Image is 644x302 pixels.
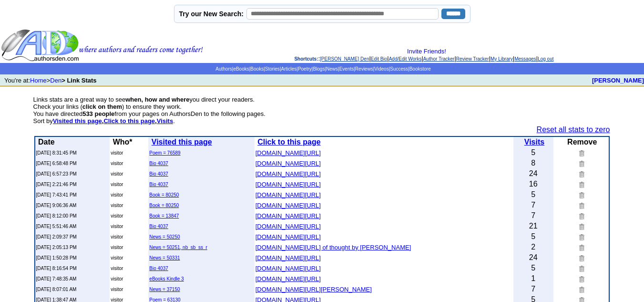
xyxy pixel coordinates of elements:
font: [DOMAIN_NAME][URL] [256,181,321,188]
font: [DATE] 8:31:45 PM [36,150,77,156]
b: > Link Stats [61,77,96,84]
font: [DOMAIN_NAME][URL] [256,191,321,198]
font: [DATE] 9:06:36 AM [36,203,77,208]
a: Visited this page [152,138,212,146]
a: Bio 4037 [149,182,168,187]
font: [DATE] 8:12:00 PM [36,213,77,219]
td: 5 [513,231,553,242]
font: visitor [111,234,123,240]
font: [DOMAIN_NAME][URL] [256,212,321,219]
font: [DATE] 8:16:54 PM [36,266,77,271]
b: Visits [157,117,173,125]
td: 7 [513,200,553,210]
a: Poetry [298,66,312,72]
a: Book = 13847 [149,213,179,219]
b: Remove [567,138,597,146]
a: Click to this page [257,138,320,146]
b: click on them [82,103,122,110]
font: [DOMAIN_NAME][URL] [256,254,321,261]
font: visitor [111,266,123,271]
label: Try our New Search: [179,10,244,18]
font: visitor [111,224,123,229]
a: News = 50251, nb_sb_ss_r [149,245,207,250]
td: 24 [513,252,553,263]
a: News = 37150 [149,287,180,292]
a: [DOMAIN_NAME][URL] [256,201,321,209]
img: Remove this link [577,170,584,177]
font: visitor [111,213,123,219]
a: Visited this page [53,117,102,125]
a: Den [50,77,61,84]
b: , [103,117,156,125]
a: Blogs [313,66,325,72]
td: 5 [513,263,553,273]
font: [DOMAIN_NAME][URL] [256,265,321,272]
a: Author Tracker [423,56,455,62]
img: Remove this link [577,181,584,188]
font: You're at: > [4,77,97,84]
font: [DATE] 6:58:48 PM [36,161,77,166]
font: visitor [111,171,123,177]
a: [DOMAIN_NAME][URL] of thought by [PERSON_NAME] [256,243,411,251]
img: Remove this link [577,212,584,219]
a: [DOMAIN_NAME][URL] [256,253,321,261]
td: 24 [513,168,553,179]
a: Book = 80250 [149,203,179,208]
a: [DOMAIN_NAME][URL] [256,222,321,230]
font: [DOMAIN_NAME][URL][PERSON_NAME] [256,286,372,293]
a: News = 50331 [149,255,180,260]
a: News = 50250 [149,234,180,240]
a: Authors [215,66,232,72]
td: 5 [513,189,553,200]
img: header_logo2.gif [1,29,203,62]
img: Remove this link [577,244,584,251]
td: 16 [513,179,553,189]
a: Bio 4037 [149,171,168,177]
td: 21 [513,221,553,231]
a: [DOMAIN_NAME][URL] [256,274,321,282]
img: Remove this link [577,233,584,240]
img: Remove this link [577,265,584,272]
td: 7 [513,284,553,294]
img: Remove this link [577,202,584,209]
a: Add/Edit Works [389,56,422,62]
img: Remove this link [577,275,584,282]
b: 533 people [82,110,114,117]
b: Date [38,138,55,146]
a: Videos [374,66,388,72]
span: Shortcuts: [294,56,318,62]
a: Stories [265,66,280,72]
img: Remove this link [577,254,584,261]
a: Reset all stats to zero [537,125,610,134]
div: : | | | | | | | [205,48,643,62]
a: [DOMAIN_NAME][URL] [256,180,321,188]
font: [DATE] 2:05:13 PM [36,245,77,250]
font: [DOMAIN_NAME][URL] [256,202,321,209]
a: Reviews [355,66,373,72]
font: visitor [111,276,123,281]
img: Remove this link [577,286,584,293]
a: Visits [524,138,544,146]
font: visitor [111,192,123,198]
font: [DOMAIN_NAME][URL] [256,149,321,156]
a: Edit Bio [371,56,387,62]
a: News [326,66,338,72]
a: [DOMAIN_NAME][URL] [256,169,321,177]
a: Review Tracker [456,56,489,62]
font: visitor [111,287,123,292]
a: [DOMAIN_NAME][URL][PERSON_NAME] [256,285,372,293]
font: [DATE] 7:48:35 AM [36,276,77,281]
img: Remove this link [577,160,584,167]
a: Bookstore [409,66,431,72]
a: [DOMAIN_NAME][URL] [256,211,321,219]
font: [DOMAIN_NAME][URL] [256,275,321,282]
img: Remove this link [577,191,584,198]
b: when, how and where [125,96,189,103]
font: [DOMAIN_NAME][URL] of thought by [PERSON_NAME] [256,244,411,251]
a: [DOMAIN_NAME][URL] [256,148,321,156]
a: Bio 4037 [149,224,168,229]
font: [DOMAIN_NAME][URL] [256,160,321,167]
